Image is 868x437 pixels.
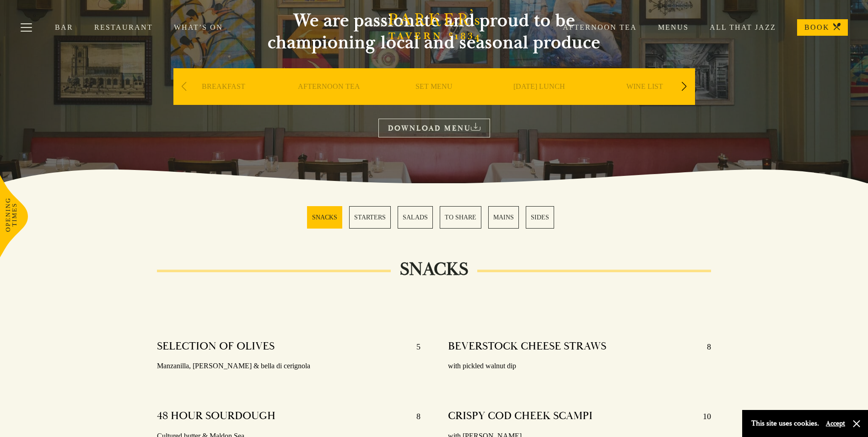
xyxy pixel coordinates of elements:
[157,409,275,424] h4: 48 HOUR SOURDOUGH
[489,68,590,132] div: 4 / 9
[448,339,606,354] h4: BEVERSTOCK CHEESE STRAWS
[157,339,275,354] h4: SELECTION OF OLIVES
[826,419,845,428] button: Accept
[279,68,379,132] div: 2 / 9
[349,206,391,229] a: 2 / 6
[488,206,519,229] a: 5 / 6
[698,339,711,354] p: 8
[751,417,819,430] p: This site uses cookies.
[407,409,421,424] p: 8
[415,82,453,119] a: SET MENU
[594,68,695,132] div: 5 / 9
[852,419,861,428] button: Close and accept
[391,258,477,280] h2: SNACKS
[694,409,711,424] p: 10
[448,360,711,373] p: with pickled walnut dip
[157,360,420,373] p: Manzanilla, [PERSON_NAME] & bella di cerignola
[440,206,481,229] a: 4 / 6
[298,82,360,119] a: AFTERNOON TEA
[378,119,490,137] a: DOWNLOAD MENU
[678,76,690,97] div: Next slide
[526,206,554,229] a: 6 / 6
[307,206,342,229] a: 1 / 6
[448,409,593,424] h4: CRISPY COD CHEEK SCAMPI
[202,82,245,119] a: BREAKFAST
[513,82,565,119] a: [DATE] LUNCH
[626,82,663,119] a: WINE LIST
[178,76,190,97] div: Previous slide
[173,68,274,132] div: 1 / 9
[407,339,421,354] p: 5
[398,206,433,229] a: 3 / 6
[384,68,485,132] div: 3 / 9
